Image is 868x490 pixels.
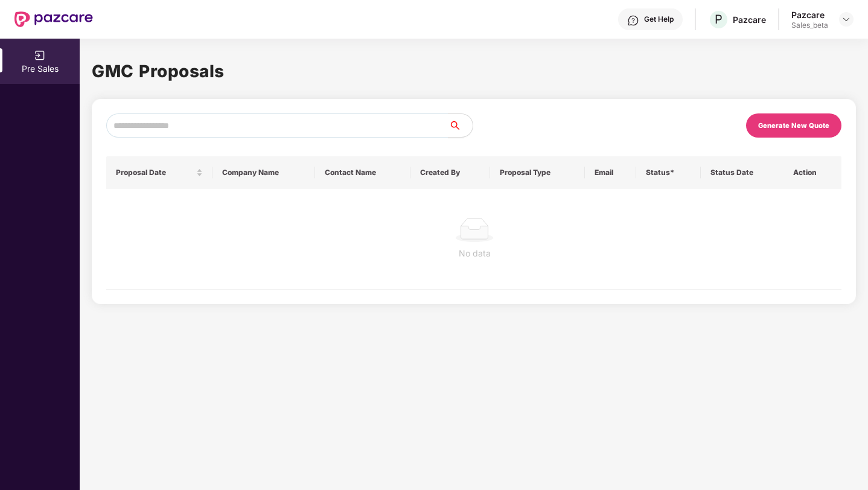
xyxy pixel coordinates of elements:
th: Status* [636,156,701,189]
th: Company Name [212,156,315,189]
img: New Pazcare Logo [14,11,93,27]
th: Status Date [701,156,785,189]
span: Proposal Date [116,168,194,177]
div: Generate New Quote [758,121,829,130]
th: Proposal Type [490,156,585,189]
h1: GMC Proposals [92,58,856,84]
span: search [448,121,473,130]
div: Get Help [644,14,674,24]
th: Email [585,156,636,189]
img: svg+xml;base64,PHN2ZyBpZD0iSGVscC0zMngzMiIgeG1sbnM9Imh0dHA6Ly93d3cudzMub3JnLzIwMDAvc3ZnIiB3aWR0aD... [627,14,639,27]
span: P [715,12,723,27]
th: Contact Name [315,156,410,189]
th: Proposal Date [106,156,212,189]
img: svg+xml;base64,PHN2ZyB3aWR0aD0iMjAiIGhlaWdodD0iMjAiIHZpZXdCb3g9IjAgMCAyMCAyMCIgZmlsbD0ibm9uZSIgeG... [34,49,46,62]
div: Pazcare [733,14,766,25]
img: svg+xml;base64,PHN2ZyBpZD0iRHJvcGRvd24tMzJ4MzIiIHhtbG5zPSJodHRwOi8vd3d3LnczLm9yZy8yMDAwL3N2ZyIgd2... [841,14,851,24]
th: Created By [410,156,490,189]
th: Action [783,156,841,189]
button: search [448,113,473,138]
div: No data [116,247,833,260]
div: Sales_beta [791,21,828,30]
div: Pazcare [791,9,828,21]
